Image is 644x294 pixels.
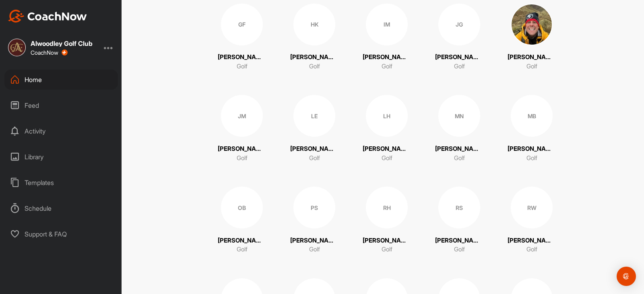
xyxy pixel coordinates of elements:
div: OB [221,187,263,228]
p: Golf [454,154,465,163]
p: [PERSON_NAME] [508,144,556,154]
a: RH[PERSON_NAME]Golf [363,187,411,254]
p: [PERSON_NAME] [508,53,556,62]
p: Golf [382,62,392,71]
div: Activity [4,121,118,141]
a: MB[PERSON_NAME]Golf [508,95,556,162]
p: [PERSON_NAME] [435,53,483,62]
a: GF[PERSON_NAME]Golf [218,4,266,71]
a: PS[PERSON_NAME]Golf [290,187,339,254]
div: Support & FAQ [4,224,118,244]
img: square_112f8aefdd4598aea1c3d5a7d454f90f.jpg [511,4,553,45]
div: IM [366,4,408,45]
div: MN [438,95,480,137]
p: Golf [309,245,320,254]
div: PS [293,187,335,228]
div: RS [438,187,480,228]
div: GF [221,4,263,45]
div: JG [438,4,480,45]
a: [PERSON_NAME]Golf [508,4,556,71]
div: MB [511,95,553,137]
p: Golf [526,62,537,71]
p: [PERSON_NAME] [218,236,266,245]
a: OB[PERSON_NAME]Golf [218,187,266,254]
div: RW [511,187,553,228]
a: IM[PERSON_NAME]Golf [363,4,411,71]
p: Golf [237,62,248,71]
div: RH [366,187,408,228]
p: [PERSON_NAME] [435,144,483,154]
div: LE [293,95,335,137]
p: [PERSON_NAME] [290,236,339,245]
p: Golf [382,245,392,254]
p: Golf [454,62,465,71]
div: Open Intercom Messenger [617,267,636,286]
a: HK[PERSON_NAME]Golf [290,4,339,71]
a: RS[PERSON_NAME]Golf [435,187,483,254]
p: Golf [309,154,320,163]
p: Golf [526,245,537,254]
p: [PERSON_NAME] [290,53,339,62]
div: LH [366,95,408,137]
div: CoachNow [31,49,68,56]
a: LE[PERSON_NAME]Golf [290,95,339,162]
p: [PERSON_NAME] [435,236,483,245]
div: Library [4,147,118,167]
p: [PERSON_NAME] [218,53,266,62]
a: MN[PERSON_NAME]Golf [435,95,483,162]
p: Golf [526,154,537,163]
p: [PERSON_NAME] [363,236,411,245]
p: [PERSON_NAME] [218,144,266,154]
a: JG[PERSON_NAME]Golf [435,4,483,71]
div: Templates [4,173,118,193]
p: Golf [382,154,392,163]
p: [PERSON_NAME] [508,236,556,245]
p: [PERSON_NAME] [363,144,411,154]
div: Alwoodley Golf Club [31,40,93,47]
p: Golf [237,245,248,254]
p: Golf [309,62,320,71]
p: Golf [454,245,465,254]
img: square_cdba9d5116fd025595172ae0126a5873.jpg [8,39,26,56]
a: JM[PERSON_NAME]Golf [218,95,266,162]
a: RW[PERSON_NAME]Golf [508,187,556,254]
p: [PERSON_NAME] [363,53,411,62]
div: JM [221,95,263,137]
a: LH[PERSON_NAME]Golf [363,95,411,162]
div: Home [4,70,118,90]
img: CoachNow [8,10,87,23]
p: Golf [237,154,248,163]
p: [PERSON_NAME] [290,144,339,154]
div: Schedule [4,198,118,218]
div: HK [293,4,335,45]
div: Feed [4,95,118,115]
